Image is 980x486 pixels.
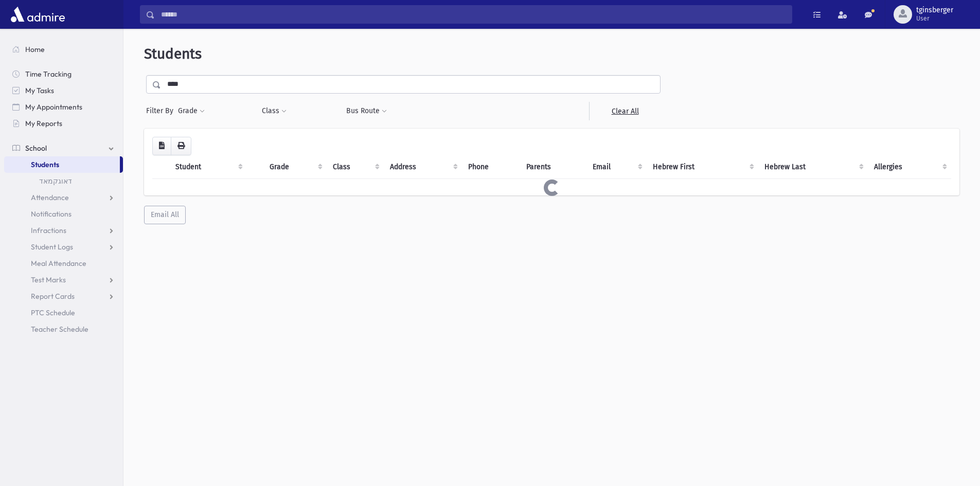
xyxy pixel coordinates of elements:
[4,173,123,189] a: דאוגקמאד
[4,156,120,173] a: Students
[916,6,953,14] span: tginsberger
[31,226,66,235] span: Infractions
[586,155,647,179] th: Email
[25,45,45,54] span: Home
[647,155,758,179] th: Hebrew First
[155,5,792,24] input: Search
[31,259,86,268] span: Meal Attendance
[31,193,69,202] span: Attendance
[346,102,387,120] button: Bus Route
[4,321,123,337] a: Teacher Schedule
[589,102,661,120] a: Clear All
[31,160,59,169] span: Students
[31,242,73,251] span: Student Logs
[8,4,67,25] img: AdmirePro
[144,45,202,62] span: Students
[4,222,123,239] a: Infractions
[4,115,123,132] a: My Reports
[4,304,123,321] a: PTC Schedule
[25,119,62,128] span: My Reports
[758,155,868,179] th: Hebrew Last
[31,325,88,334] span: Teacher Schedule
[4,41,123,58] a: Home
[31,292,75,301] span: Report Cards
[4,272,123,288] a: Test Marks
[169,155,247,179] th: Student
[868,155,951,179] th: Allergies
[4,239,123,255] a: Student Logs
[4,288,123,304] a: Report Cards
[327,155,384,179] th: Class
[31,209,72,219] span: Notifications
[31,275,66,284] span: Test Marks
[144,206,186,224] button: Email All
[31,308,75,317] span: PTC Schedule
[4,189,123,206] a: Attendance
[916,14,953,23] span: User
[261,102,287,120] button: Class
[25,86,54,95] span: My Tasks
[4,82,123,99] a: My Tasks
[462,155,520,179] th: Phone
[263,155,326,179] th: Grade
[171,137,191,155] button: Print
[4,99,123,115] a: My Appointments
[25,69,72,79] span: Time Tracking
[4,255,123,272] a: Meal Attendance
[4,206,123,222] a: Notifications
[25,143,47,153] span: School
[177,102,205,120] button: Grade
[4,66,123,82] a: Time Tracking
[384,155,462,179] th: Address
[25,102,82,112] span: My Appointments
[152,137,171,155] button: CSV
[520,155,586,179] th: Parents
[4,140,123,156] a: School
[146,105,177,116] span: Filter By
